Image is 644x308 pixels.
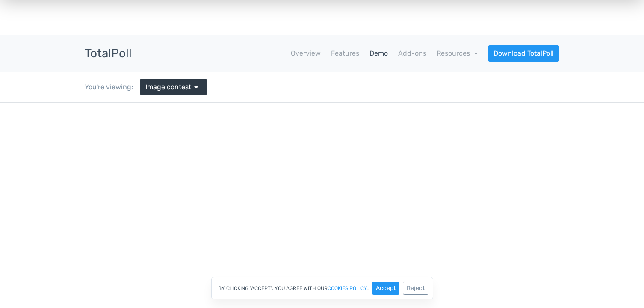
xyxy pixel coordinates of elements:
[398,48,426,59] a: Add-ons
[437,49,478,57] a: Resources
[191,82,201,92] span: arrow_drop_down
[211,277,433,299] div: By clicking "Accept", you agree with our .
[403,282,428,295] button: Reject
[372,282,399,295] button: Accept
[488,45,559,62] a: Download TotalPoll
[328,286,367,291] a: cookies policy
[85,47,132,60] h3: TotalPoll
[291,48,321,59] a: Overview
[369,48,388,59] a: Demo
[140,79,207,95] a: Image contest arrow_drop_down
[145,82,191,92] span: Image contest
[85,82,140,92] div: You're viewing:
[331,48,359,59] a: Features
